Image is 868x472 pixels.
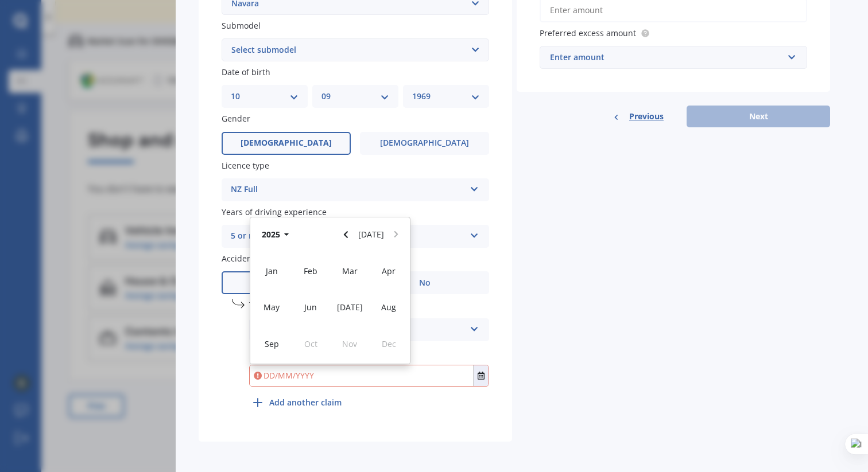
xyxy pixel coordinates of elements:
[550,51,783,64] div: Enter amount
[269,396,342,408] b: Add another claim
[339,224,354,244] button: Navigate back
[231,229,465,243] div: 5 or more years
[222,67,270,77] span: Date of birth
[342,266,358,276] span: Mar
[266,266,278,276] span: Jan
[381,302,396,313] span: Aug
[330,289,369,325] div: Jul 2025
[330,253,369,289] div: Mar 2025
[257,224,298,244] button: 2025
[354,224,389,244] button: [DATE]
[222,253,367,264] span: Accidents or claims in the last 5 years
[380,138,469,148] span: [DEMOGRAPHIC_DATA]
[222,206,327,217] span: Years of driving experience
[241,138,332,148] span: [DEMOGRAPHIC_DATA]
[222,160,269,171] span: Licence type
[629,108,664,125] span: Previous
[382,266,396,276] span: Apr
[304,302,317,313] span: Jun
[252,326,291,362] div: Sep 2025
[419,278,431,288] span: No
[252,289,291,325] div: May 2025
[222,20,261,31] span: Submodel
[222,114,250,124] span: Gender
[291,253,330,289] div: Feb 2025
[369,289,408,325] div: Aug 2025
[250,365,473,386] input: DD/MM/YYYY
[473,365,489,386] button: Select date
[540,28,636,38] span: Preferred excess amount
[369,253,408,289] div: Apr 2025
[250,251,410,364] div: 2025
[263,302,280,313] span: May
[250,217,410,364] div: DD/MM/YYYY
[231,183,465,197] div: NZ Full
[252,253,291,289] div: Jan 2025
[304,266,317,276] span: Feb
[337,302,363,313] span: [DATE]
[291,289,330,325] div: Jun 2025
[265,338,279,349] span: Sep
